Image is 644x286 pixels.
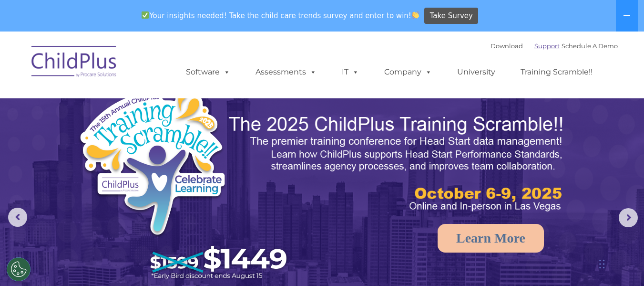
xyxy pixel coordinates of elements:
[27,39,122,87] img: ChildPlus by Procare Solutions
[438,224,544,253] a: Learn More
[133,102,173,109] span: Phone number
[246,63,326,82] a: Assessments
[430,8,473,24] span: Take Survey
[491,42,523,50] a: Download
[133,63,162,70] span: Last name
[375,63,441,82] a: Company
[599,250,605,278] div: Drag
[511,63,602,82] a: Training Scramble!!
[491,42,618,50] font: |
[7,257,31,281] button: Cookies Settings
[142,11,149,19] img: ✅
[448,63,505,82] a: University
[424,8,478,24] a: Take Survey
[412,11,419,19] img: 👏
[488,183,644,286] iframe: Chat Widget
[562,42,618,50] a: Schedule A Demo
[534,42,560,50] a: Support
[332,63,368,82] a: IT
[176,63,240,82] a: Software
[138,6,423,25] span: Your insights needed! Take the child care trends survey and enter to win!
